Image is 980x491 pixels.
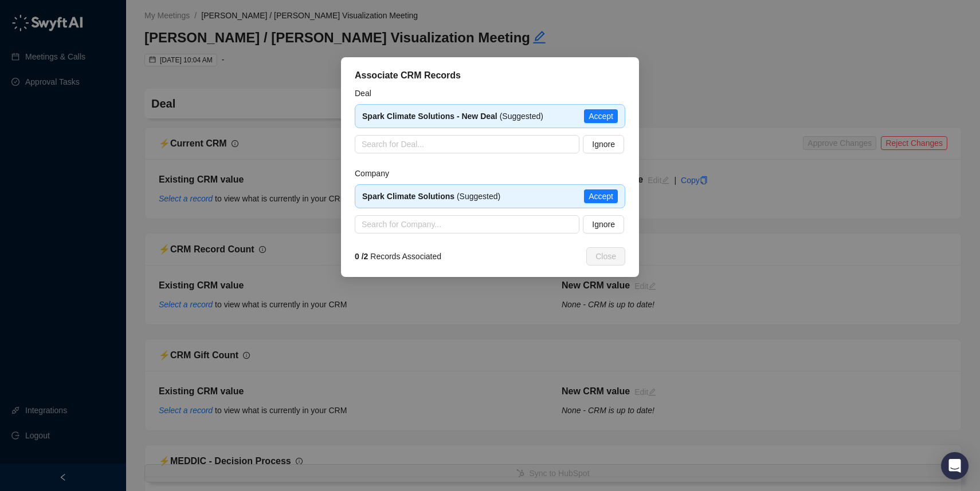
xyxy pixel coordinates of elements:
[355,250,441,263] span: Records Associated
[586,247,625,266] button: Close
[589,190,613,203] span: Accept
[362,192,500,201] span: (Suggested)
[355,167,397,180] label: Company
[355,69,625,82] div: Associate CRM Records
[592,138,615,151] span: Ignore
[584,109,618,123] button: Accept
[355,252,368,261] strong: 0 / 2
[592,218,615,231] span: Ignore
[362,112,543,121] span: (Suggested)
[584,189,618,203] button: Accept
[941,452,969,480] div: Open Intercom Messenger
[362,112,497,121] strong: Spark Climate Solutions - New Deal
[355,87,379,100] label: Deal
[583,135,624,153] button: Ignore
[589,110,613,122] span: Accept
[362,192,454,201] strong: Spark Climate Solutions
[583,215,624,233] button: Ignore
